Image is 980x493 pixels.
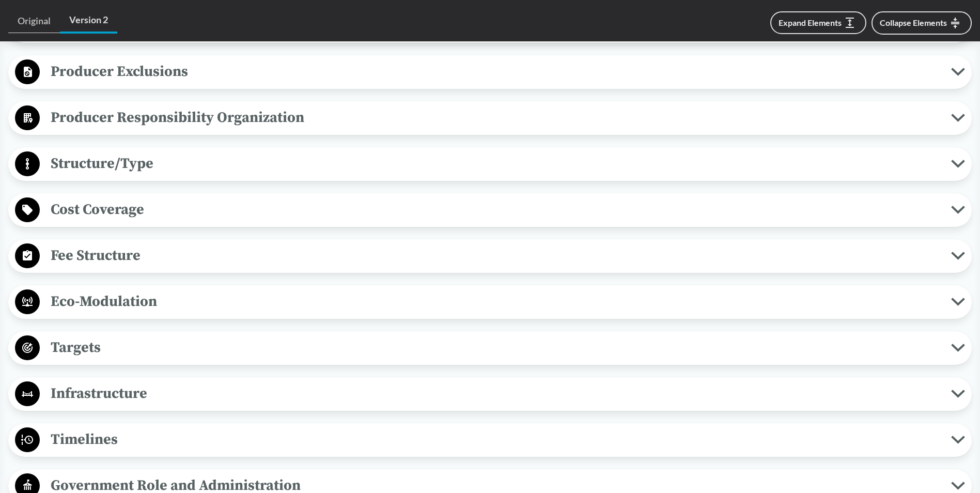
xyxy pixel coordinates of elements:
[12,105,968,131] button: Producer Responsibility Organization
[40,198,951,221] span: Cost Coverage
[40,152,951,175] span: Structure/Type
[12,59,968,85] button: Producer Exclusions
[872,11,972,35] button: Collapse Elements
[40,106,951,129] span: Producer Responsibility Organization
[40,290,951,313] span: Eco-Modulation
[60,8,117,34] a: Version 2
[40,336,951,359] span: Targets
[12,427,968,453] button: Timelines
[12,335,968,361] button: Targets
[40,382,951,405] span: Infrastructure
[12,151,968,177] button: Structure/Type
[8,9,60,33] a: Original
[40,428,951,451] span: Timelines
[770,11,866,34] button: Expand Elements
[12,289,968,315] button: Eco-Modulation
[12,381,968,407] button: Infrastructure
[40,60,951,83] span: Producer Exclusions
[12,197,968,223] button: Cost Coverage
[40,244,951,267] span: Fee Structure
[12,243,968,269] button: Fee Structure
